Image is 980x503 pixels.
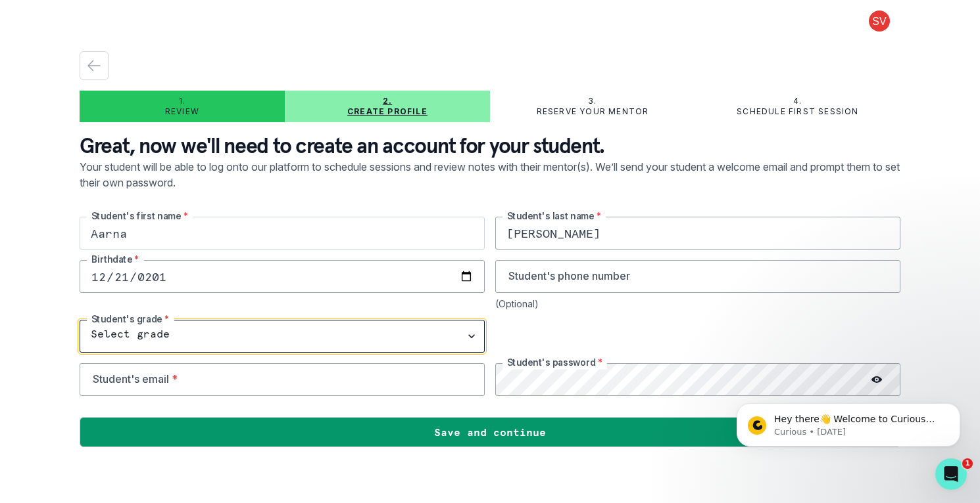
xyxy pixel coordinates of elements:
[57,38,224,114] span: Hey there👋 Welcome to Curious Cardinals 🙌 Take a look around! If you have any questions or are ex...
[962,458,973,469] span: 1
[858,11,900,32] button: profile picture
[537,106,649,117] p: Reserve your mentor
[347,106,428,117] p: Create profile
[165,106,199,117] p: Review
[80,159,900,217] p: Your student will be able to log onto our platform to schedule sessions and review notes with the...
[793,96,802,106] p: 4.
[179,96,185,106] p: 1.
[80,417,900,447] button: Save and continue
[737,106,858,117] p: Schedule first session
[717,376,980,468] iframe: Intercom notifications message
[80,133,900,159] p: Great, now we'll need to create an account for your student.
[57,51,227,62] p: Message from Curious, sent 5d ago
[495,298,900,309] div: (Optional)
[588,96,597,106] p: 3.
[383,96,392,106] p: 2.
[935,458,967,490] iframe: Intercom live chat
